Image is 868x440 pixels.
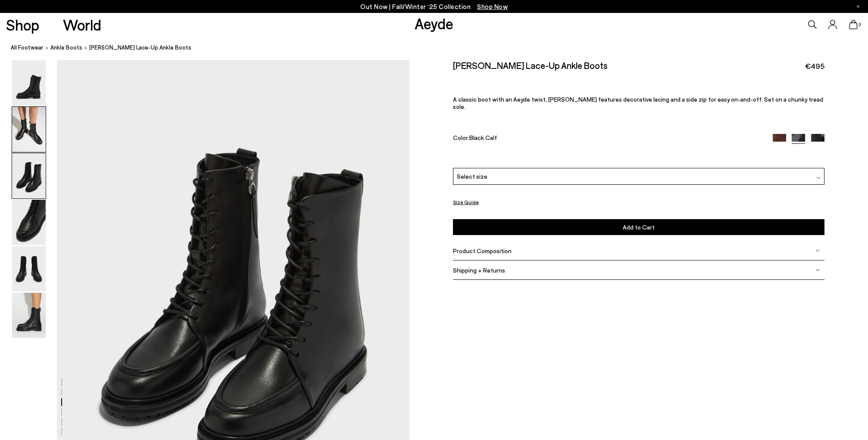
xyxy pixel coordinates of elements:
img: Tate Lace-Up Ankle Boots - Image 3 [12,153,46,198]
a: Shop [6,17,39,32]
a: 0 [849,20,858,29]
a: Aeyde [415,14,453,32]
div: Color: [453,134,761,144]
span: €495 [805,61,824,71]
img: svg%3E [815,268,820,272]
span: Product Composition [453,247,512,254]
span: A classic boot with an Aeyde twist, [PERSON_NAME] features decorative lacing and a side zip for e... [453,96,823,110]
span: Black Calf [469,134,497,141]
img: Tate Lace-Up Ankle Boots - Image 2 [12,107,46,152]
img: svg%3E [816,176,821,180]
p: Out Now | Fall/Winter ‘25 Collection [360,1,508,12]
nav: breadcrumb [11,36,868,60]
span: 0 [858,22,862,27]
button: Add to Cart [453,219,825,235]
a: ankle boots [50,43,82,52]
span: Navigate to /collections/new-in [477,3,508,10]
a: All Footwear [11,43,44,52]
span: Select size [457,172,487,181]
span: Add to Cart [623,223,655,231]
img: svg%3E [815,248,820,253]
span: [PERSON_NAME] Lace-Up Ankle Boots [89,43,191,52]
span: Shipping + Returns [453,266,505,274]
button: Size Guide [453,197,479,208]
img: Tate Lace-Up Ankle Boots - Image 4 [12,200,46,245]
img: Tate Lace-Up Ankle Boots - Image 5 [12,246,46,291]
a: World [63,17,101,32]
span: ankle boots [50,44,82,51]
h2: [PERSON_NAME] Lace-Up Ankle Boots [453,60,608,71]
img: Tate Lace-Up Ankle Boots - Image 6 [12,293,46,338]
img: Tate Lace-Up Ankle Boots - Image 1 [12,60,46,105]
